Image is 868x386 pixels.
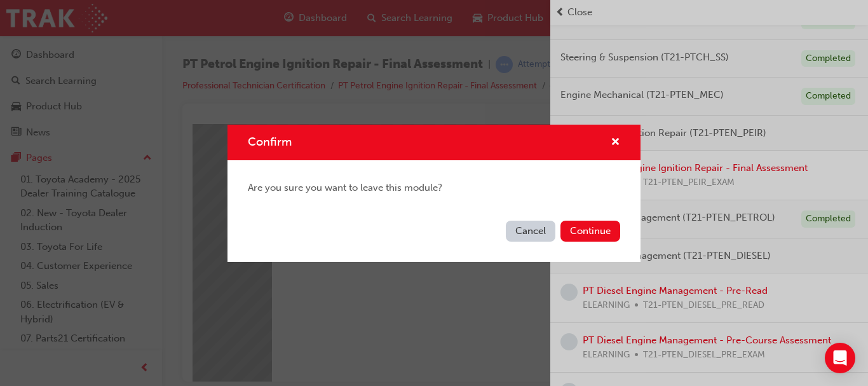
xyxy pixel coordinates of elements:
div: Open Intercom Messenger [825,343,855,373]
button: Cancel [506,221,555,242]
span: Confirm [248,135,292,149]
button: Continue [560,221,620,242]
button: cross-icon [611,135,620,151]
div: Are you sure you want to leave this module? [227,160,641,216]
div: Confirm [227,125,641,262]
span: cross-icon [611,137,620,149]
